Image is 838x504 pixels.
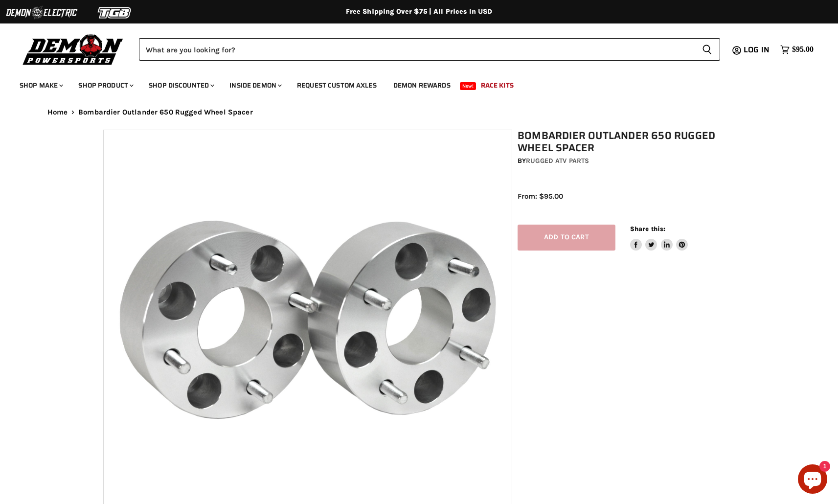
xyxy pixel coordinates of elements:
[5,3,78,22] img: Demon Electric Logo 2
[460,82,476,90] span: New!
[630,225,688,251] aside: Share this:
[694,38,720,61] button: Search
[47,108,68,116] a: Home
[744,44,770,56] span: Log in
[630,225,665,232] span: Share this:
[792,45,814,54] span: $95.00
[795,464,830,496] inbox-online-store-chat: Shopify online store chat
[78,3,152,22] img: TGB Logo 2
[518,156,741,166] div: by
[28,7,811,16] div: Free Shipping Over $75 | All Prices In USD
[775,43,818,57] a: $95.00
[518,130,741,154] h1: Bombardier Outlander 650 Rugged Wheel Spacer
[386,75,458,95] a: Demon Rewards
[739,46,775,54] a: Log in
[71,75,139,95] a: Shop Product
[12,75,69,95] a: Shop Make
[474,75,521,95] a: Race Kits
[290,75,384,95] a: Request Custom Axles
[12,71,811,95] ul: Main menu
[78,108,253,116] span: Bombardier Outlander 650 Rugged Wheel Spacer
[139,38,720,61] form: Product
[139,38,694,61] input: Search
[526,157,589,165] a: Rugged ATV Parts
[222,75,288,95] a: Inside Demon
[141,75,220,95] a: Shop Discounted
[518,192,563,201] span: From: $95.00
[28,108,811,116] nav: Breadcrumbs
[20,32,127,67] img: Demon Powersports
